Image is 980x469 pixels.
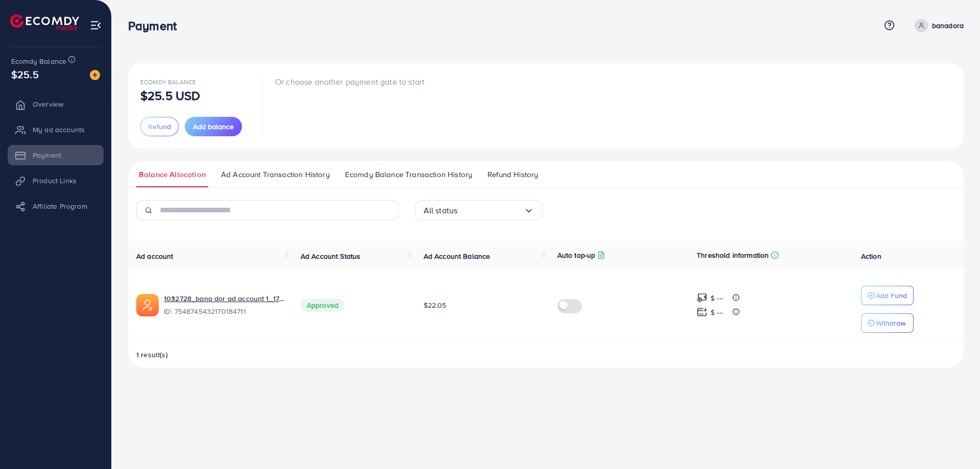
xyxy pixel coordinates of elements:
p: Withdraw [876,317,905,329]
a: 1032728_bana dor ad account 1_1757579407255 [164,293,284,304]
h3: Payment [128,18,185,33]
div: Search for option [415,200,543,220]
span: Ad Account Transaction History [221,169,330,180]
button: Refund [140,117,179,136]
p: $ --- [710,292,723,304]
button: Add Fund [861,286,914,305]
span: Refund History [487,169,538,180]
img: menu [90,19,102,31]
p: $25.5 USD [140,89,200,102]
div: <span class='underline'>1032728_bana dor ad account 1_1757579407255</span></br>7548745432170184711 [164,293,284,317]
span: Action [861,251,881,261]
a: banadora [911,19,964,32]
img: top-up amount [697,307,707,317]
span: Approved [301,299,345,312]
span: 1 result(s) [136,350,168,360]
span: Ad Account Status [301,251,361,261]
button: Withdraw [861,313,914,333]
span: Ecomdy Balance [140,78,196,86]
span: All status [424,203,458,218]
input: Search for option [457,203,523,218]
span: Balance Allocation [139,169,206,180]
p: Or choose another payment gate to start [275,76,425,88]
p: Add Fund [876,289,907,302]
span: $22.05 [424,300,447,310]
span: $25.5 [11,67,39,82]
span: Ecomdy Balance [11,56,66,66]
img: ic-ads-acc.e4c84228.svg [136,294,159,316]
img: logo [10,14,79,30]
span: Ad Account Balance [424,251,491,261]
p: $ --- [710,306,723,318]
button: Add balance [185,117,242,136]
span: Add balance [193,121,234,132]
img: top-up amount [697,292,707,303]
p: Auto top-up [557,249,596,261]
p: banadora [932,19,964,32]
p: Threshold information [697,249,769,261]
img: image [90,70,100,80]
span: ID: 7548745432170184711 [164,306,284,316]
span: Ad account [136,251,174,261]
span: Ecomdy Balance Transaction History [345,169,472,180]
span: Refund [148,121,171,132]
